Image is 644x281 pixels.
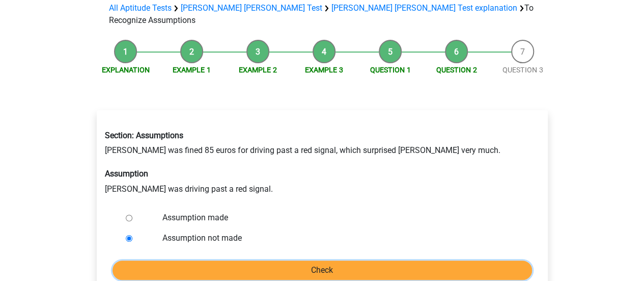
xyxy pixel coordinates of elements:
[105,131,540,140] h6: Section: Assumptions
[162,212,515,224] label: Assumption made
[109,3,172,13] a: All Aptitude Tests
[105,2,540,27] div: To Recognize Assumptions
[331,3,517,13] a: [PERSON_NAME] [PERSON_NAME] Test explanation
[113,261,532,280] input: Check
[102,66,150,74] a: Explanation
[502,66,543,74] a: Question 3
[162,232,515,244] label: Assumption not made
[436,66,477,74] a: Question 2
[370,66,411,74] a: Question 1
[305,66,343,74] a: Example 3
[239,66,277,74] a: Example 2
[97,122,547,203] div: [PERSON_NAME] was fined 85 euros for driving past a red signal, which surprised [PERSON_NAME] ver...
[181,3,322,13] a: [PERSON_NAME] [PERSON_NAME] Test
[105,169,540,178] h6: Assumption
[173,66,211,74] a: Example 1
